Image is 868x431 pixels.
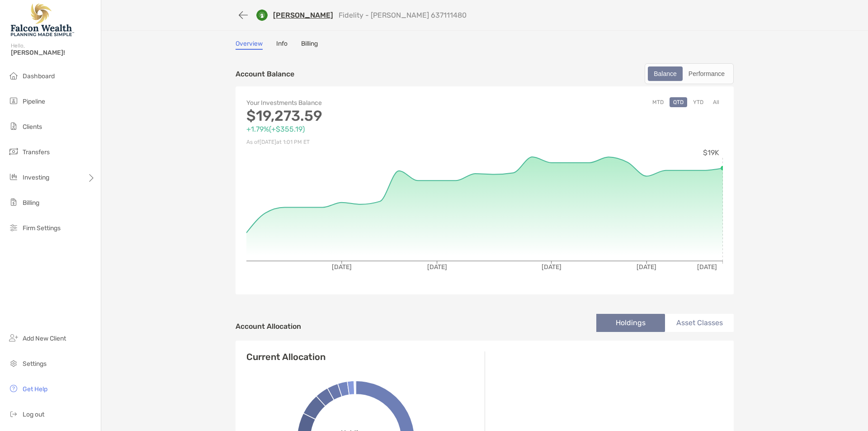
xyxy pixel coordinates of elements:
img: get-help icon [8,383,19,394]
img: billing icon [8,197,19,208]
span: Log out [23,411,44,418]
span: Pipeline [23,98,45,105]
img: settings icon [8,358,19,369]
p: $19,273.59 [246,110,485,122]
img: custodian logo [256,9,268,21]
p: +1.79% ( +$355.19 ) [246,123,485,135]
img: add_new_client icon [8,332,19,343]
tspan: [DATE] [542,263,561,271]
span: Add New Client [23,335,66,342]
a: Overview [236,40,263,50]
span: Investing [23,174,49,181]
a: Info [276,40,288,50]
div: segmented control [645,63,734,84]
img: logout icon [8,408,19,419]
p: Your Investments Balance [246,97,485,109]
a: [PERSON_NAME] [273,11,333,19]
button: YTD [689,97,707,107]
span: Transfers [23,148,50,156]
span: Firm Settings [23,224,61,232]
tspan: [DATE] [427,263,447,271]
p: As of [DATE] at 1:01 PM ET [246,137,485,148]
img: Falcon Wealth Planning Logo [11,4,74,36]
button: All [709,97,723,107]
li: Holdings [596,314,665,332]
img: clients icon [8,121,19,132]
span: Dashboard [23,72,55,80]
button: QTD [670,97,687,107]
span: Get Help [23,385,47,393]
img: dashboard icon [8,70,19,81]
span: Clients [23,123,42,131]
img: investing icon [8,171,19,182]
p: Fidelity - [PERSON_NAME] 637111480 [339,11,467,19]
tspan: [DATE] [332,263,352,271]
img: pipeline icon [8,95,19,106]
tspan: $19K [703,148,719,157]
a: Billing [301,40,318,50]
tspan: [DATE] [637,263,656,271]
tspan: [DATE] [697,263,717,271]
span: Billing [23,199,39,207]
h4: Current Allocation [246,351,325,362]
img: transfers icon [8,146,19,157]
p: Account Balance [236,68,294,80]
div: Performance [684,67,730,80]
button: MTD [649,97,667,107]
li: Asset Classes [665,314,734,332]
h4: Account Allocation [236,322,301,331]
span: Settings [23,360,47,368]
img: firm-settings icon [8,222,19,233]
span: [PERSON_NAME]! [11,49,95,57]
div: Balance [649,67,682,80]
